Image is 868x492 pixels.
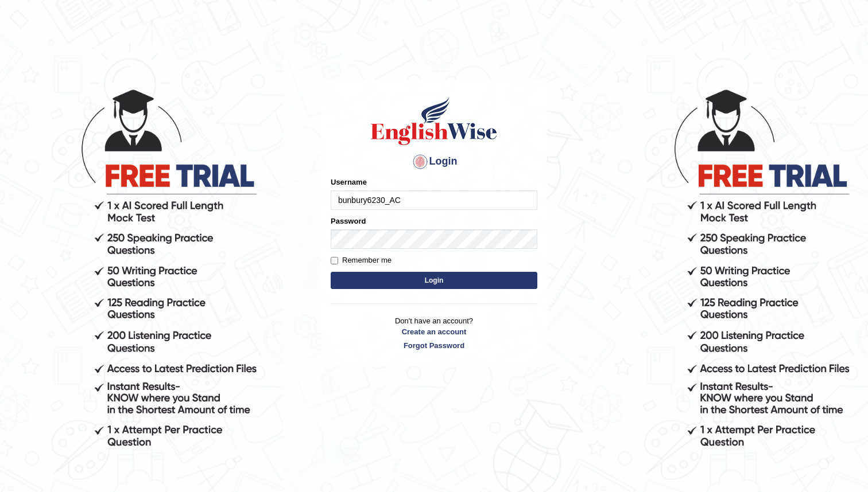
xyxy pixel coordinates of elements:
[331,315,537,351] p: Don't have an account?
[331,340,537,351] a: Forgot Password
[331,326,537,337] a: Create an account
[331,255,392,266] label: Remember me
[369,95,499,147] img: Logo of English Wise sign in for intelligent practice with AI
[331,272,537,289] button: Login
[331,177,367,188] label: Username
[331,216,366,227] label: Password
[331,153,537,171] h4: Login
[331,257,338,264] input: Remember me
